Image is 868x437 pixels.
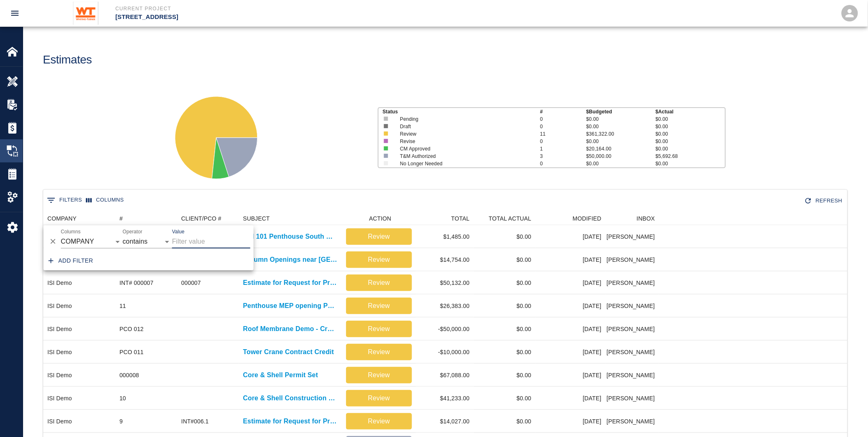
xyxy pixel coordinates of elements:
[606,225,659,248] div: [PERSON_NAME]
[349,370,409,380] p: Review
[606,341,659,364] div: [PERSON_NAME]
[243,393,338,403] a: Core & Shell Construction Document Set
[416,410,474,433] div: $14,027.00
[586,138,655,145] p: $0.00
[400,145,497,153] p: CM Approved
[47,371,72,379] div: ISI Demo
[243,212,270,225] div: SUBJECT
[45,254,97,269] button: Add filter
[181,417,209,425] div: INT#006.1
[349,393,409,403] p: Review
[416,387,474,410] div: $41,233.00
[239,212,342,225] div: SUBJECT
[47,348,72,356] div: ISI Demo
[586,130,655,138] p: $361,322.00
[400,153,497,160] p: T&M Authorized
[416,317,474,341] div: -$50,000.00
[243,347,334,357] a: Tower Crane Contract Credit
[474,317,536,341] div: $0.00
[43,53,92,67] h1: Estimates
[119,302,126,310] div: 11
[47,235,59,248] button: Delete
[349,416,409,426] p: Review
[400,115,497,123] p: Pending
[606,364,659,387] div: [PERSON_NAME]
[586,108,655,115] p: $ Budgeted
[349,301,409,311] p: Review
[827,397,868,437] div: Chat Widget
[115,12,479,22] p: [STREET_ADDRESS]
[474,387,536,410] div: $0.00
[349,324,409,334] p: Review
[802,194,846,208] div: Refresh the list
[416,341,474,364] div: -$10,000.00
[400,138,497,145] p: Revise
[400,123,497,130] p: Draft
[802,194,846,208] button: Refresh
[536,364,606,387] div: [DATE]
[47,417,72,425] div: ISI Demo
[243,416,338,426] a: Estimate for Request for Proposal: FF&E Removal
[536,248,606,271] div: [DATE]
[123,228,143,235] label: Operator
[655,108,725,115] p: $ Actual
[474,212,536,225] div: TOTAL ACTUAL
[536,341,606,364] div: [DATE]
[243,232,338,242] a: PCI 101 Penthouse South Mechanical Room
[606,248,659,271] div: [PERSON_NAME]
[119,279,154,287] div: INT# 000007
[45,194,84,207] button: Show filters
[536,225,606,248] div: [DATE]
[540,145,586,153] p: 1
[416,212,474,225] div: TOTAL
[61,228,81,235] label: Columns
[115,212,177,225] div: #
[540,138,586,145] p: 0
[416,294,474,317] div: $26,383.00
[586,153,655,160] p: $50,000.00
[586,145,655,153] p: $20,164.00
[243,301,338,311] a: Penthouse MEP opening PCI#INT000051
[115,5,479,12] p: Current Project
[119,212,123,225] div: #
[400,160,497,167] p: No Longer Needed
[47,279,72,287] div: ISI Demo
[43,212,115,225] div: COMPANY
[540,160,586,167] p: 0
[536,317,606,341] div: [DATE]
[342,212,416,225] div: ACTION
[416,225,474,248] div: $1,485.00
[474,225,536,248] div: $0.00
[606,410,659,433] div: [PERSON_NAME]
[369,212,391,225] div: ACTION
[655,160,725,167] p: $0.00
[243,255,338,265] a: Column Openings near [GEOGRAPHIC_DATA] 2 Upturned Beam
[540,123,586,130] p: 0
[119,348,144,356] div: PCO 011
[655,145,725,153] p: $0.00
[606,271,659,294] div: [PERSON_NAME]
[536,271,606,294] div: [DATE]
[540,153,586,160] p: 3
[243,324,338,334] p: Roof Membrane Demo - Credit
[119,417,123,425] div: 9
[243,370,318,380] a: Core & Shell Permit Set
[540,130,586,138] p: 11
[416,248,474,271] div: $14,754.00
[181,212,222,225] div: CLIENT/PCO #
[47,302,72,310] div: ISI Demo
[606,212,659,225] div: INBOX
[474,364,536,387] div: $0.00
[474,248,536,271] div: $0.00
[540,108,586,115] p: #
[172,228,185,235] label: Value
[474,410,536,433] div: $0.00
[243,278,338,288] a: Estimate for Request for Proposal: ISI PCO#7: RFI#0003 - Elevator Pop-up Beam Conflict
[536,410,606,433] div: [DATE]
